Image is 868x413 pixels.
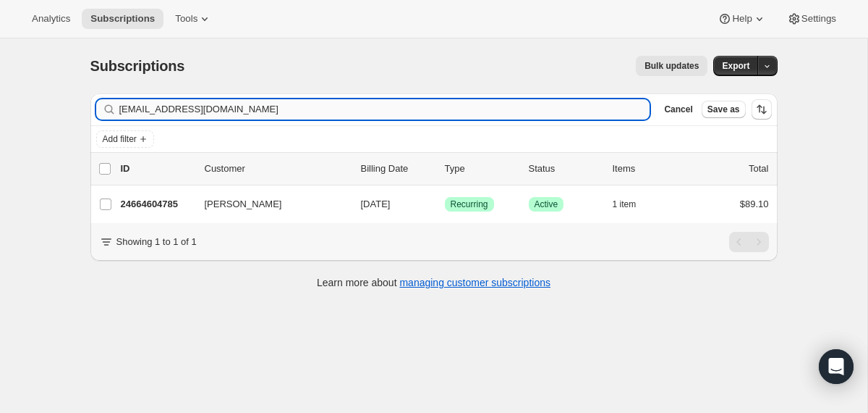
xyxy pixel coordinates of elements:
button: [PERSON_NAME] [196,193,341,216]
span: [PERSON_NAME] [205,197,282,212]
button: Help [709,9,775,29]
input: Filter subscribers [119,99,650,120]
button: Export [713,56,758,76]
button: Bulk updates [636,56,707,76]
span: Add filter [103,133,137,145]
span: Active [535,199,558,210]
p: Showing 1 to 1 of 1 [116,235,197,249]
button: Analytics [23,9,79,29]
span: Subscriptions [90,58,185,74]
span: Tools [175,13,197,25]
button: 1 item [613,194,652,214]
p: 24664604785 [121,197,193,212]
span: [DATE] [361,199,391,209]
button: Add filter [96,130,154,148]
span: Analytics [32,13,70,25]
span: Recurring [451,199,488,210]
span: Help [732,13,752,25]
span: Settings [801,13,836,25]
span: Cancel [664,104,692,115]
button: Subscriptions [82,9,163,29]
div: Open Intercom Messenger [819,349,854,384]
span: $89.10 [740,199,769,209]
button: Cancel [658,101,698,118]
button: Tools [166,9,221,29]
div: IDCustomerBilling DateTypeStatusItemsTotal [121,162,769,176]
span: Bulk updates [644,60,699,72]
a: managing customer subscriptions [399,277,550,288]
button: Settings [778,9,845,29]
p: Status [529,162,601,176]
span: Subscriptions [90,13,155,25]
p: Billing Date [361,162,433,176]
p: Customer [205,162,349,176]
button: Sort the results [752,99,772,120]
div: Type [445,162,517,176]
span: Save as [707,104,740,115]
span: 1 item [613,199,637,210]
p: Total [749,162,768,176]
p: Learn more about [317,275,550,290]
nav: Pagination [729,232,769,252]
button: Save as [702,101,746,118]
div: 24664604785[PERSON_NAME][DATE]SuccessRecurringSuccessActive1 item$89.10 [121,194,769,214]
p: ID [121,162,193,176]
span: Export [722,60,749,72]
div: Items [613,162,685,176]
